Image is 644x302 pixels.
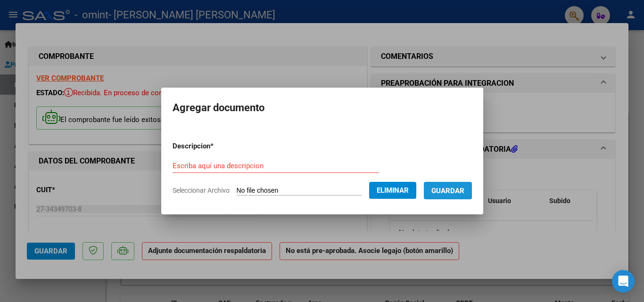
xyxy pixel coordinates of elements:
[173,187,230,194] span: Seleccionar Archivo
[431,187,464,195] span: Guardar
[369,182,416,199] button: Eliminar
[173,99,472,117] h2: Agregar documento
[612,270,635,293] div: Open Intercom Messenger
[424,182,472,199] button: Guardar
[173,141,263,152] p: Descripcion
[377,186,409,195] span: Eliminar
